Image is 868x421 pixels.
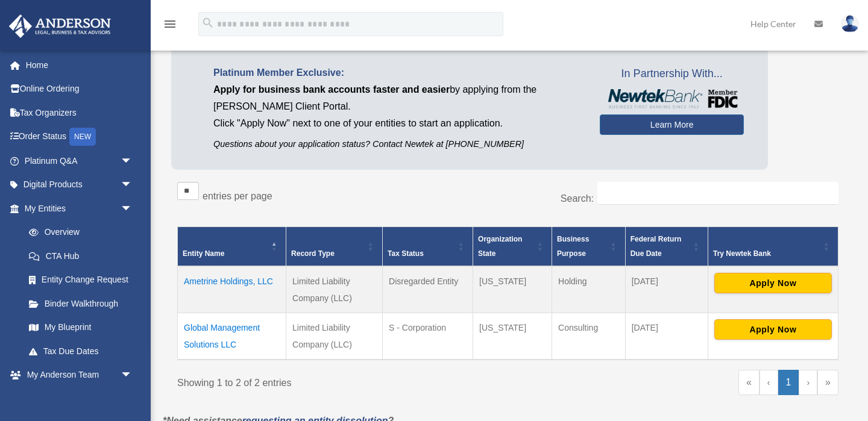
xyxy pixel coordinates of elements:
a: Binder Walkthrough [17,292,145,316]
a: Online Ordering [8,77,151,101]
td: Limited Liability Company (LLC) [286,266,383,313]
span: Federal Return Due Date [631,235,682,258]
span: arrow_drop_down [121,173,145,198]
td: Ametrine Holdings, LLC [178,266,286,313]
div: NEW [69,128,96,146]
a: Digital Productsarrow_drop_down [8,173,151,197]
div: Showing 1 to 2 of 2 entries [177,370,499,391]
i: search [201,16,215,30]
td: [DATE] [625,266,708,313]
a: Tax Organizers [8,101,151,125]
p: Click "Apply Now" next to one of your entities to start an application. [213,115,582,132]
th: Federal Return Due Date: Activate to sort [625,226,708,266]
span: arrow_drop_down [121,363,145,388]
span: Organization State [478,235,522,258]
td: [DATE] [625,313,708,360]
a: Overview [17,220,139,245]
i: menu [163,17,177,31]
span: Tax Status [388,249,424,258]
td: [US_STATE] [473,313,552,360]
a: Order StatusNEW [8,125,151,149]
a: Home [8,53,151,77]
span: Business Purpose [557,235,589,258]
th: Tax Status: Activate to sort [383,226,473,266]
th: Entity Name: Activate to invert sorting [178,226,286,266]
button: Apply Now [714,319,832,340]
p: Questions about your application status? Contact Newtek at [PHONE_NUMBER] [213,137,582,152]
label: Search: [561,193,594,204]
span: arrow_drop_down [121,149,145,173]
a: My Entitiesarrow_drop_down [8,196,145,220]
span: Apply for business bank accounts faster and easier [213,84,450,95]
th: Record Type: Activate to sort [286,226,383,266]
a: My Blueprint [17,316,145,340]
td: Disregarded Entity [383,266,473,313]
p: by applying from the [PERSON_NAME] Client Portal. [213,81,582,115]
a: Learn More [600,114,744,135]
td: Holding [552,266,626,313]
span: Entity Name [183,249,224,258]
a: First [738,370,759,395]
span: Record Type [291,249,335,258]
td: S - Corporation [383,313,473,360]
a: Platinum Q&Aarrow_drop_down [8,149,151,173]
a: Entity Change Request [17,268,145,292]
img: NewtekBankLogoSM.png [606,89,738,108]
span: arrow_drop_down [121,196,145,221]
button: Apply Now [714,273,832,293]
td: Consulting [552,313,626,360]
td: [US_STATE] [473,266,552,313]
a: Tax Due Dates [17,339,145,363]
a: CTA Hub [17,244,145,268]
th: Try Newtek Bank : Activate to sort [708,226,838,266]
th: Organization State: Activate to sort [473,226,552,266]
td: Global Management Solutions LLC [178,313,286,360]
span: In Partnership With... [600,64,744,84]
div: Try Newtek Bank [713,246,820,261]
td: Limited Liability Company (LLC) [286,313,383,360]
img: User Pic [841,15,859,33]
img: Anderson Advisors Platinum Portal [5,14,115,38]
a: My Anderson Teamarrow_drop_down [8,363,151,387]
p: Platinum Member Exclusive: [213,64,582,81]
th: Business Purpose: Activate to sort [552,226,626,266]
a: menu [163,21,177,31]
label: entries per page [203,191,272,201]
